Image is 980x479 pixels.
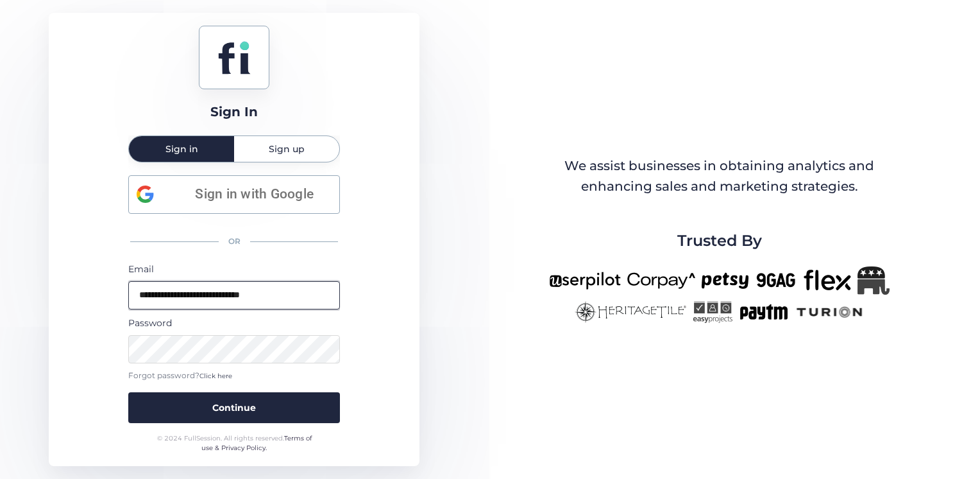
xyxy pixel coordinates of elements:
img: flex-new.png [804,266,851,295]
img: petsy-new.png [702,266,748,295]
img: easyprojects-new.png [693,301,732,323]
img: 9gag-new.png [755,266,797,295]
div: We assist businesses in obtaining analytics and enhancing sales and marketing strategies. [550,156,889,196]
div: OR [128,228,340,256]
div: Password [128,316,340,330]
img: Republicanlogo-bw.png [857,266,890,295]
span: Sign up [269,144,305,153]
img: turion-new.png [795,301,865,323]
span: Trusted By [677,229,762,253]
img: corpay-new.png [627,266,695,295]
div: Sign In [210,102,258,122]
span: Click here [199,372,232,380]
div: Email [128,262,340,276]
span: Continue [212,401,256,415]
span: Sign in [165,144,198,153]
img: userpilot-new.png [549,266,621,295]
a: Terms of use & Privacy Policy. [201,434,312,453]
img: heritagetile-new.png [575,301,686,323]
div: © 2024 FullSession. All rights reserved. [151,433,317,453]
img: paytm-new.png [739,301,788,323]
div: Forgot password? [128,370,340,382]
span: Sign in with Google [177,184,332,205]
button: Continue [128,392,340,423]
